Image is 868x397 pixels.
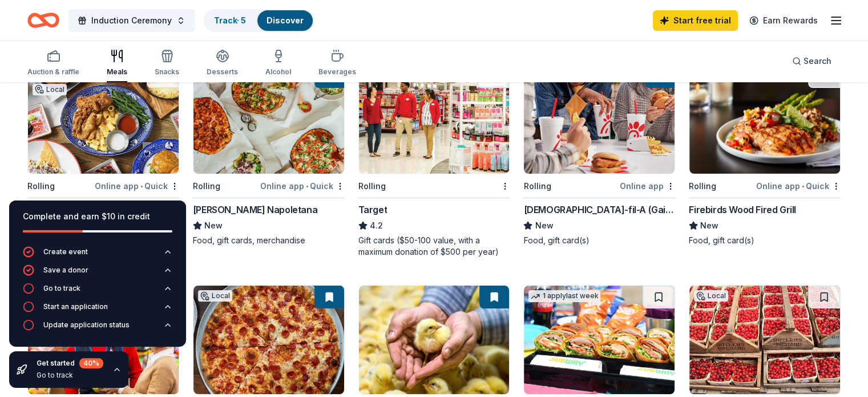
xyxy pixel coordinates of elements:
[214,15,246,25] a: Track· 5
[155,67,179,77] div: Snacks
[79,358,103,368] div: 40 %
[359,286,510,394] img: Image for Mountaire Farms
[107,67,127,77] div: Meals
[207,45,238,82] button: Desserts
[27,179,55,193] div: Rolling
[140,182,143,191] span: •
[358,235,510,258] div: Gift cards ($50-100 value, with a maximum donation of $500 per year)
[43,284,80,293] div: Go to track
[742,10,825,31] a: Earn Rewards
[193,286,344,394] img: Image for Andy's Pizza
[207,67,238,77] div: Desserts
[689,179,716,193] div: Rolling
[27,45,79,82] button: Auction & raffle
[43,302,108,311] div: Start an application
[23,246,172,264] button: Create event
[204,9,314,32] button: Track· 5Discover
[91,14,172,27] span: Induction Ceremony
[27,65,179,246] a: Image for Founding Farmers1 applylast weekLocalRollingOnline app•QuickFounding FarmersNewGift car...
[107,45,127,82] button: Meals
[27,67,79,77] div: Auction & raffle
[68,9,195,32] button: Induction Ceremony
[23,319,172,338] button: Update application status
[155,45,179,82] button: Snacks
[193,65,344,174] img: Image for Frank Pepe Pizzeria Napoletana
[358,179,386,193] div: Rolling
[700,219,718,232] span: New
[23,210,172,223] div: Complete and earn $10 in credit
[43,247,88,256] div: Create event
[653,10,738,31] a: Start free trial
[37,358,103,368] div: Get started
[28,65,179,174] img: Image for Founding Farmers
[33,84,67,95] div: Local
[523,179,551,193] div: Rolling
[620,179,675,193] div: Online app
[193,235,345,246] div: Food, gift cards, merchandise
[23,264,172,283] button: Save a donor
[523,235,675,246] div: Food, gift card(s)
[694,290,728,302] div: Local
[260,179,345,193] div: Online app Quick
[267,15,304,25] a: Discover
[689,65,841,246] a: Image for Firebirds Wood Fired Grill4 applieslast weekRollingOnline app•QuickFirebirds Wood Fired...
[756,179,841,193] div: Online app Quick
[193,65,345,246] a: Image for Frank Pepe Pizzeria Napoletana1 applylast weekRollingOnline app•Quick[PERSON_NAME] Napo...
[523,203,675,216] div: [DEMOGRAPHIC_DATA]-fil-A (Gaithersburg)
[783,50,841,73] button: Search
[95,179,179,193] div: Online app Quick
[265,67,291,77] div: Alcohol
[524,65,675,174] img: Image for Chick-fil-A (Gaithersburg)
[689,235,841,246] div: Food, gift card(s)
[370,219,383,232] span: 4.2
[535,219,553,232] span: New
[265,45,291,82] button: Alcohol
[193,179,220,193] div: Rolling
[689,286,840,394] img: Image for Butler's Orchard
[306,182,308,191] span: •
[204,219,223,232] span: New
[198,290,232,302] div: Local
[689,203,796,216] div: Firebirds Wood Fired Grill
[523,65,675,246] a: Image for Chick-fil-A (Gaithersburg)LocalRollingOnline app[DEMOGRAPHIC_DATA]-fil-A (Gaithersburg)...
[318,67,356,77] div: Beverages
[358,203,387,216] div: Target
[23,301,172,319] button: Start an application
[524,286,675,394] img: Image for Subway
[43,320,130,330] div: Update application status
[358,65,510,258] a: Image for Target1 applylast weekRollingTarget4.2Gift cards ($50-100 value, with a maximum donatio...
[43,266,88,275] div: Save a donor
[27,7,59,34] a: Home
[359,65,510,174] img: Image for Target
[193,203,317,216] div: [PERSON_NAME] Napoletana
[689,65,840,174] img: Image for Firebirds Wood Fired Grill
[802,182,804,191] span: •
[23,283,172,301] button: Go to track
[804,54,831,68] span: Search
[528,290,600,302] div: 1 apply last week
[318,45,356,82] button: Beverages
[37,371,103,380] div: Go to track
